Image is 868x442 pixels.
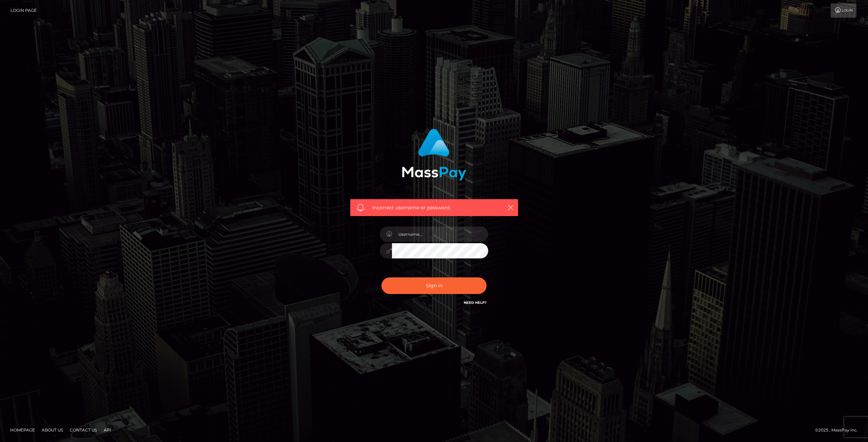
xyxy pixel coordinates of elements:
[7,425,38,435] a: Homepage
[464,300,487,305] a: Need Help?
[381,277,487,294] button: Sign in
[67,425,100,435] a: Contact Us
[372,204,496,211] span: Incorrect username or password.
[815,426,863,434] div: © 2025 , MassPay Inc.
[831,3,856,18] a: Login
[11,3,37,18] a: Login Page
[402,129,466,181] img: MassPay Login
[392,227,488,242] input: Username...
[101,425,114,435] a: API
[39,425,66,435] a: About Us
